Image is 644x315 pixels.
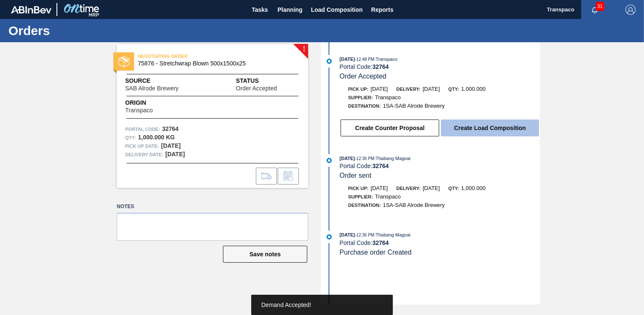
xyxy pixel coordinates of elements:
[396,87,420,92] span: Delivery:
[374,57,397,62] span: : Transpaco
[372,163,389,169] strong: 32764
[125,85,179,92] span: SAB Alrode Brewery
[125,76,204,85] span: Source
[223,246,307,263] button: Save notes
[374,232,411,237] span: : Thabang Magoai
[311,5,363,15] span: Load Composition
[370,86,388,92] span: [DATE]
[461,86,486,92] span: 1,000.000
[581,4,608,16] button: Notifications
[423,86,440,92] span: [DATE]
[396,186,420,191] span: Delivery:
[370,185,388,191] span: [DATE]
[340,232,355,237] span: [DATE]
[125,98,174,107] span: Origin
[340,156,355,161] span: [DATE]
[236,76,300,85] span: Status
[125,125,160,133] span: Portal Code:
[461,185,486,191] span: 1,000.000
[340,249,412,256] span: Purchase order Created
[125,133,136,142] span: Qty :
[125,150,163,159] span: Delivery Date:
[165,151,185,157] strong: [DATE]
[340,63,540,70] div: Portal Code:
[327,158,332,163] img: atual
[374,156,411,161] span: : Thabang Magoai
[355,57,374,62] span: - 12:48 PM
[11,6,51,14] img: TNhmsLtSVTkK8tSr43FrP2fwEKptu5GPRR3wAAAABJRU5ErkJggg==
[236,85,277,92] span: Order Accepted
[138,52,256,60] span: NEGOTIATING ORDER
[278,5,303,15] span: Planning
[261,301,311,308] span: Demand Accepted!
[341,119,439,136] button: Create Counter Proposal
[596,2,604,11] span: 31
[348,87,368,92] span: Pick up:
[383,103,445,109] span: 1SA-SAB Alrode Brewery
[448,87,459,92] span: Qty:
[340,239,540,246] div: Portal Code:
[375,193,401,200] span: Transpaco
[355,156,374,161] span: - 12:36 PM
[117,201,308,213] label: Notes
[348,95,373,100] span: Supplier:
[423,185,440,191] span: [DATE]
[8,26,158,35] h1: Orders
[138,134,174,141] strong: 1,000.000 KG
[161,142,180,149] strong: [DATE]
[251,5,269,15] span: Tasks
[348,203,381,208] span: Destination:
[138,60,291,67] span: 75876 - Stretchwrap Blown 500x1500x25
[278,168,299,185] div: Inform order change
[162,125,179,132] strong: 32764
[372,239,389,246] strong: 32764
[355,233,374,237] span: - 12:36 PM
[383,202,445,208] span: 1SA-SAB Alrode Brewery
[625,5,636,15] img: Logout
[441,119,539,136] button: Create Load Composition
[371,5,394,15] span: Reports
[118,56,129,67] img: status
[340,163,540,169] div: Portal Code:
[340,172,372,179] span: Order sent
[340,57,355,62] span: [DATE]
[348,186,368,191] span: Pick up:
[448,186,459,191] span: Qty:
[125,107,153,114] span: Transpaco
[372,63,389,70] strong: 32764
[327,234,332,239] img: atual
[256,168,277,185] div: Go to Load Composition
[375,94,401,100] span: Transpaco
[348,194,373,199] span: Supplier:
[340,73,386,80] span: Order Accepted
[348,103,381,109] span: Destination:
[125,142,159,150] span: Pick up Date:
[327,59,332,64] img: atual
